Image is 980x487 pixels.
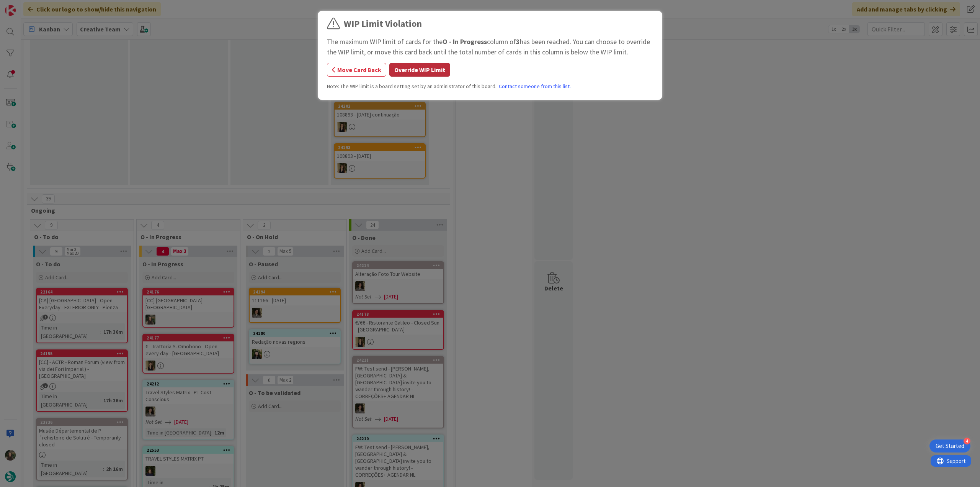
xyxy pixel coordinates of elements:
[327,63,386,77] button: Move Card Back
[443,37,487,46] b: O - In Progress
[936,442,964,450] div: Get Started
[389,63,450,77] button: Override WIP Limit
[16,1,35,10] span: Support
[499,82,571,90] a: Contact someone from this list.
[327,36,653,57] div: The maximum WIP limit of cards for the column of has been reached. You can choose to override the...
[327,82,653,90] div: Note: The WIP limit is a board setting set by an administrator of this board.
[964,438,970,444] div: 4
[516,37,520,46] b: 3
[929,439,970,453] div: Open Get Started checklist, remaining modules: 4
[344,17,422,31] div: WIP Limit Violation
